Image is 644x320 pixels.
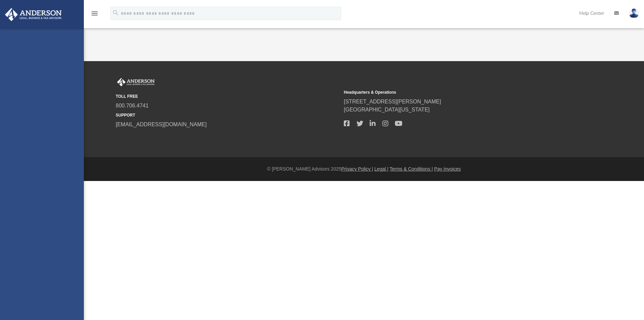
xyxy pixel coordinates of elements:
a: [GEOGRAPHIC_DATA][US_STATE] [344,107,430,112]
i: search [112,9,119,16]
img: User Pic [629,8,639,18]
i: menu [91,9,99,17]
a: Privacy Policy | [341,166,373,172]
a: menu [91,13,99,17]
a: Terms & Conditions | [390,166,433,172]
small: TOLL FREE [116,93,339,99]
a: [EMAIL_ADDRESS][DOMAIN_NAME] [116,122,207,127]
a: Legal | [374,166,388,172]
img: Anderson Advisors Platinum Portal [3,8,64,21]
a: [STREET_ADDRESS][PERSON_NAME] [344,99,441,104]
a: 800.706.4741 [116,103,149,108]
small: Headquarters & Operations [344,89,567,95]
small: SUPPORT [116,112,339,118]
a: Pay Invoices [434,166,461,172]
div: © [PERSON_NAME] Advisors 2025 [84,166,644,173]
img: Anderson Advisors Platinum Portal [116,78,156,87]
